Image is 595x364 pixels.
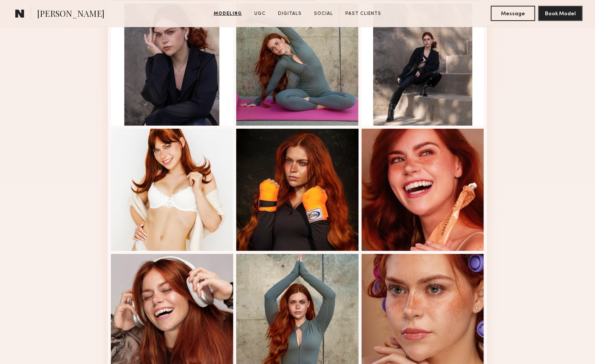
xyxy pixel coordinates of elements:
[251,10,269,17] a: UGC
[275,10,305,17] a: Digitals
[538,6,583,21] button: Book Model
[538,10,583,16] a: Book Model
[211,10,245,17] a: Modeling
[342,10,384,17] a: Past Clients
[37,8,104,21] span: [PERSON_NAME]
[311,10,336,17] a: Social
[491,6,535,21] button: Message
